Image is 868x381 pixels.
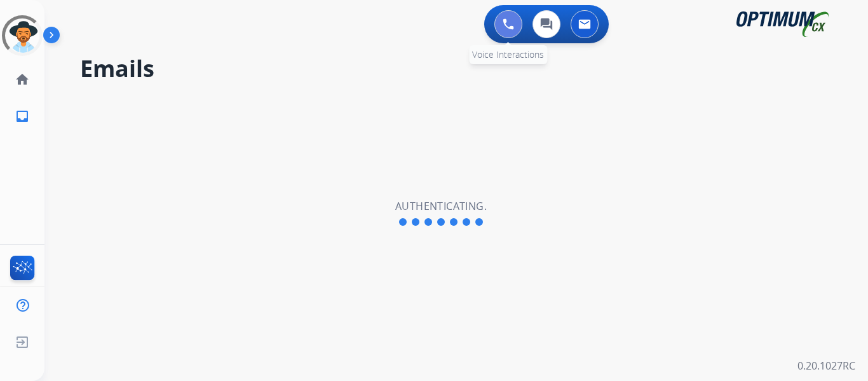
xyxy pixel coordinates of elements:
h2: Authenticating. [395,198,487,214]
mat-icon: inbox [15,109,30,124]
p: 0.20.1027RC [797,358,855,373]
h2: Emails [80,56,837,81]
mat-icon: home [15,72,30,87]
span: Voice Interactions [472,48,544,60]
